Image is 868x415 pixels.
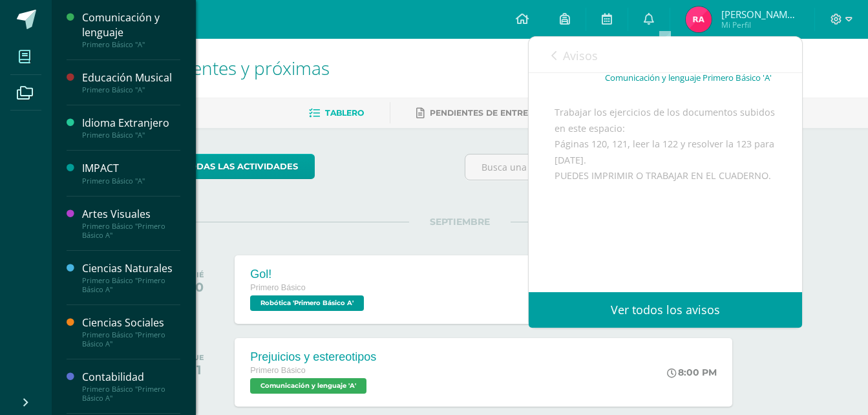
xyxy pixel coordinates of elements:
[82,70,180,85] div: Educación Musical
[82,315,180,330] div: Ciencias Sociales
[82,370,180,403] a: ContabilidadPrimero Básico "Primero Básico A"
[82,315,180,348] a: Ciencias SocialesPrimero Básico "Primero Básico A"
[82,261,180,294] a: Ciencias NaturalesPrimero Básico "Primero Básico A"
[721,19,799,30] span: Mi Perfil
[189,362,204,378] div: 11
[250,378,366,394] span: Comunicación y lenguaje 'A'
[409,216,511,228] span: SEPTIEMBRE
[167,154,315,179] a: todas las Actividades
[82,222,180,240] div: Primero Básico "Primero Básico A"
[189,353,204,362] div: JUE
[82,116,180,140] a: Idioma ExtranjeroPrimero Básico "A"
[82,370,180,385] div: Contabilidad
[250,295,364,311] span: Robótica 'Primero Básico A'
[82,116,180,131] div: Idioma Extranjero
[416,103,540,123] a: Pendientes de entrega
[309,103,364,123] a: Tablero
[250,268,367,281] div: Gol!
[82,161,180,176] div: IMPACT
[82,131,180,140] div: Primero Básico "A"
[82,261,180,276] div: Ciencias Naturales
[250,350,376,364] div: Prejuicios y estereotipos
[325,108,364,118] span: Tablero
[189,279,204,295] div: 10
[82,207,180,222] div: Artes Visuales
[250,283,305,292] span: Primero Básico
[67,56,330,80] span: Actividades recientes y próximas
[529,292,802,328] a: Ver todos los avisos
[82,40,180,49] div: Primero Básico "A"
[465,154,752,180] input: Busca una actividad próxima aquí...
[686,6,712,32] img: 62ce50ef1053bc6a35ead78aeedbb622.png
[250,366,305,375] span: Primero Básico
[82,161,180,185] a: IMPACTPrimero Básico "A"
[82,276,180,294] div: Primero Básico "Primero Básico A"
[605,72,772,83] p: Comunicación y lenguaje Primero Básico 'A'
[82,85,180,94] div: Primero Básico "A"
[555,105,776,279] div: Trabajar los ejercicios de los documentos subidos en este espacio: Páginas 120, 121, leer la 122 ...
[82,207,180,240] a: Artes VisualesPrimero Básico "Primero Básico A"
[563,48,598,63] span: Avisos
[721,8,799,21] span: [PERSON_NAME] Santiago
[82,385,180,403] div: Primero Básico "Primero Básico A"
[82,10,180,40] div: Comunicación y lenguaje
[430,108,540,118] span: Pendientes de entrega
[667,367,717,378] div: 8:00 PM
[82,330,180,348] div: Primero Básico "Primero Básico A"
[82,70,180,94] a: Educación MusicalPrimero Básico "A"
[82,10,180,49] a: Comunicación y lenguajePrimero Básico "A"
[82,176,180,186] div: Primero Básico "A"
[189,270,204,279] div: MIÉ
